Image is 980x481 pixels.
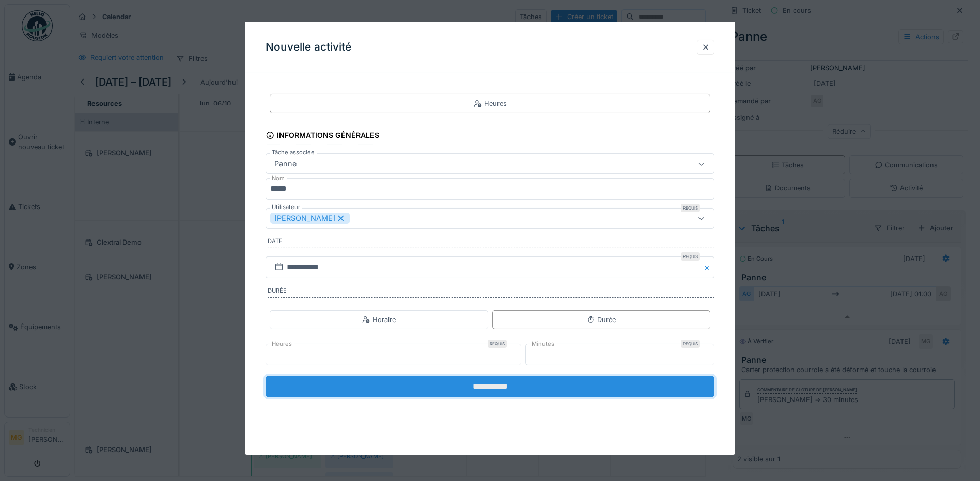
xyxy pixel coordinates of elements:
div: Heures [474,99,507,108]
div: Requis [681,204,700,212]
label: Heures [270,340,294,348]
label: Utilisateur [270,203,302,212]
div: Requis [681,252,700,261]
label: Nom [270,174,287,183]
div: Requis [488,340,507,348]
div: [PERSON_NAME] [270,213,350,224]
button: Close [703,256,714,278]
label: Date [268,237,714,248]
label: Tâche associée [270,148,317,157]
label: Durée [268,286,714,298]
h3: Nouvelle activité [266,41,351,54]
div: Panne [270,158,301,169]
div: Durée [587,315,616,325]
div: Horaire [362,315,396,325]
div: Informations générales [266,127,379,145]
div: Requis [681,340,700,348]
label: Minutes [530,340,556,348]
